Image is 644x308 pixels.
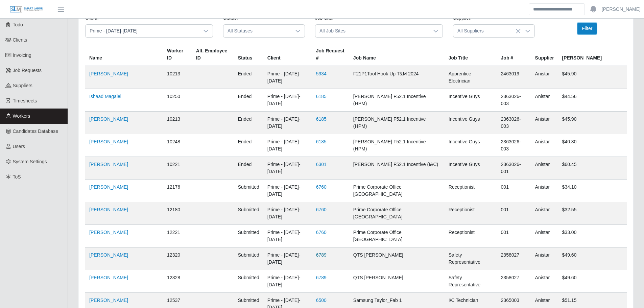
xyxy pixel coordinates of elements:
td: Prime Corporate Office [GEOGRAPHIC_DATA] [349,202,445,225]
td: Incentive Guys [445,134,497,157]
a: 6185 [316,116,327,122]
th: Job # [497,43,531,66]
td: Incentive Guys [445,157,497,180]
td: [PERSON_NAME] F52.1 Incentive (HPM) [349,112,445,134]
td: Safety Representative [445,270,497,293]
button: Filter [577,23,597,34]
td: Anistar [531,66,558,89]
th: Name [85,43,163,66]
th: [PERSON_NAME] [558,43,627,66]
td: 2358027 [497,247,531,270]
td: 001 [497,202,531,225]
a: 6301 [316,162,327,167]
th: Job Request # [312,43,349,66]
td: 2363026-001 [497,157,531,180]
td: $34.10 [558,180,627,202]
td: ended [234,134,263,157]
td: Anistar [531,157,558,180]
a: 6500 [316,298,327,303]
td: $45.90 [558,66,627,89]
td: Safety Representative [445,247,497,270]
td: submitted [234,270,263,293]
td: Incentive Guys [445,89,497,112]
a: 6789 [316,275,327,280]
a: [PERSON_NAME] [602,6,641,13]
td: 10221 [163,157,192,180]
th: Job Title [445,43,497,66]
td: Anistar [531,89,558,112]
td: QTS [PERSON_NAME] [349,270,445,293]
a: [PERSON_NAME] [89,139,128,144]
td: Anistar [531,134,558,157]
td: Prime - [DATE]-[DATE] [263,89,312,112]
input: Search [529,3,585,15]
td: Anistar [531,247,558,270]
span: Candidates Database [13,128,58,134]
td: F21P1Tool Hook Up T&M 2024 [349,66,445,89]
td: $44.56 [558,89,627,112]
td: 12176 [163,180,192,202]
td: Prime - [DATE]-[DATE] [263,225,312,247]
span: System Settings [13,159,47,164]
td: [PERSON_NAME] F52.1 Incentive (HPM) [349,89,445,112]
td: Prime Corporate Office [GEOGRAPHIC_DATA] [349,225,445,247]
td: Anistar [531,202,558,225]
a: 6185 [316,139,327,144]
td: $45.90 [558,112,627,134]
td: Incentive Guys [445,112,497,134]
td: Anistar [531,270,558,293]
td: 2363026-003 [497,134,531,157]
td: $33.00 [558,225,627,247]
td: Prime - [DATE]-[DATE] [263,202,312,225]
th: Client [263,43,312,66]
td: QTS [PERSON_NAME] [349,247,445,270]
span: Todo [13,22,23,27]
td: Apprentice Electrician [445,66,497,89]
span: Suppliers [13,83,32,88]
td: Receptionist [445,225,497,247]
a: 6185 [316,94,327,99]
td: 12221 [163,225,192,247]
td: submitted [234,225,263,247]
span: Job Requests [13,68,42,73]
td: Prime - [DATE]-[DATE] [263,247,312,270]
span: All Statuses [223,25,291,37]
td: $49.60 [558,247,627,270]
td: Receptionist [445,180,497,202]
td: Anistar [531,112,558,134]
a: [PERSON_NAME] [89,252,128,258]
td: 10250 [163,89,192,112]
td: ended [234,112,263,134]
td: 2363026-003 [497,89,531,112]
td: submitted [234,180,263,202]
a: [PERSON_NAME] [89,162,128,167]
a: 6789 [316,252,327,258]
span: All Suppliers [453,25,521,37]
td: 2363026-003 [497,112,531,134]
a: [PERSON_NAME] [89,275,128,280]
td: Prime - [DATE]-[DATE] [263,270,312,293]
td: Anistar [531,180,558,202]
td: Anistar [531,225,558,247]
td: 10213 [163,112,192,134]
td: submitted [234,202,263,225]
td: Prime - [DATE]-[DATE] [263,66,312,89]
td: Prime Corporate Office [GEOGRAPHIC_DATA] [349,180,445,202]
img: SLM Logo [9,6,43,13]
a: Ishaad Magalei [89,94,121,99]
a: [PERSON_NAME] [89,230,128,235]
td: submitted [234,247,263,270]
span: Clients [13,37,27,43]
a: 6760 [316,207,327,212]
span: Prime - Monday-Sunday [86,25,199,37]
td: Prime - [DATE]-[DATE] [263,157,312,180]
td: 10248 [163,134,192,157]
a: [PERSON_NAME] [89,71,128,76]
td: $49.60 [558,270,627,293]
span: All Job Sites [315,25,429,37]
td: 001 [497,225,531,247]
a: 6760 [316,184,327,190]
td: 12328 [163,270,192,293]
span: Users [13,144,25,149]
th: Supplier [531,43,558,66]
